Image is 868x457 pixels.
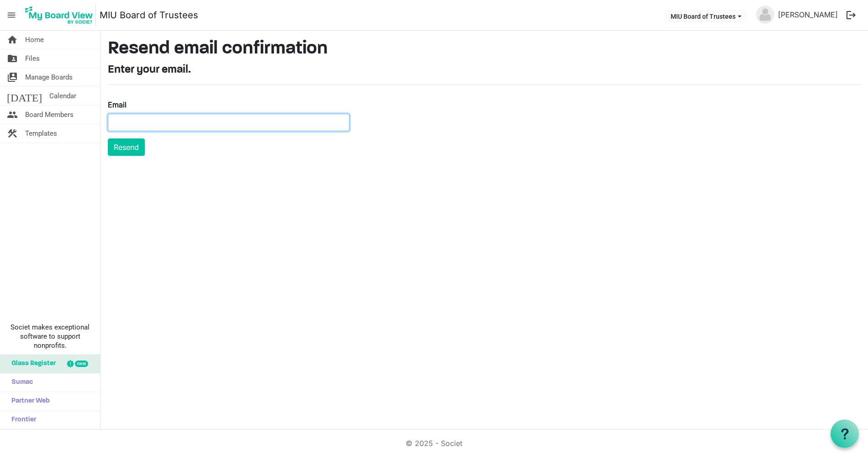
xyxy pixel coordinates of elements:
[7,106,18,124] span: people
[7,31,18,49] span: home
[108,64,861,77] h4: Enter your email.
[75,361,88,367] div: new
[25,31,44,49] span: Home
[7,373,33,392] span: Sumac
[22,4,100,27] a: My Board View Logo
[4,323,96,350] span: Societ makes exceptional software to support nonprofits.
[7,355,56,373] span: Glass Register
[774,5,842,24] a: [PERSON_NAME]
[7,87,42,105] span: [DATE]
[108,99,127,110] label: Email
[7,411,36,429] span: Frontier
[49,87,76,105] span: Calendar
[108,38,861,60] h1: Resend email confirmation
[842,5,861,25] button: logout
[7,124,18,143] span: construction
[7,392,50,410] span: Partner Web
[25,68,73,86] span: Manage Boards
[25,106,74,124] span: Board Members
[25,124,57,143] span: Templates
[406,439,462,448] a: © 2025 - Societ
[108,138,145,156] button: Resend
[22,4,96,27] img: My Board View Logo
[25,49,40,68] span: Files
[7,68,18,86] span: switch_account
[3,6,20,24] span: menu
[756,5,774,24] img: no-profile-picture.svg
[7,49,18,68] span: folder_shared
[665,10,747,22] button: MIU Board of Trustees dropdownbutton
[100,6,198,24] a: MIU Board of Trustees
